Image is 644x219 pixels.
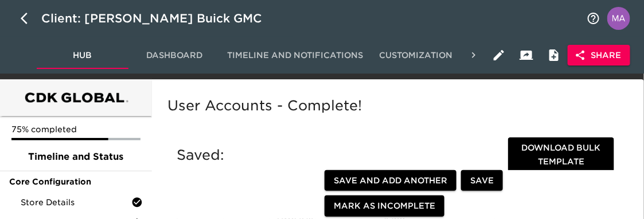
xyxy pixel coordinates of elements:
[167,97,623,115] h5: User Accounts - Complete!
[41,9,278,28] div: Client: [PERSON_NAME] Buick GMC
[325,196,444,217] button: Mark as Incomplete
[513,41,540,69] button: Client View
[9,150,143,164] span: Timeline and Status
[580,5,607,32] button: notifications
[9,176,143,187] span: Core Configuration
[568,45,630,66] button: Share
[461,170,503,191] button: Save
[577,48,621,63] span: Share
[334,199,435,214] span: Mark as Incomplete
[135,48,213,63] span: Dashboard
[508,137,614,172] button: Download Bulk Template
[607,7,630,30] img: Profile
[485,41,513,69] button: Edit Hub
[227,48,363,63] span: Timeline and Notifications
[44,48,122,63] span: Hub
[11,124,140,135] p: 75% completed
[377,48,455,63] span: Customization
[177,146,494,164] h5: Saved:
[470,174,494,188] span: Save
[334,174,447,188] span: Save and Add Another
[325,170,456,191] button: Save and Add Another
[21,197,131,208] span: Store Details
[540,41,568,69] button: Internal Notes and Comments
[513,141,610,169] span: Download Bulk Template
